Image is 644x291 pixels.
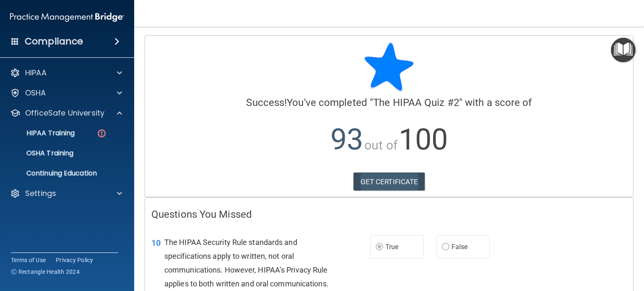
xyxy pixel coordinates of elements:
span: The HIPAA Quiz #2 [373,97,459,108]
span: The HIPAA Security Rule standards and specifications apply to written, not oral communications. H... [164,238,329,288]
button: Open Resource Center [611,38,636,62]
p: Continuing Education [5,169,120,178]
p: OSHA [25,88,46,98]
span: out of [364,138,397,152]
a: Privacy Policy [56,256,93,264]
p: HIPAA [25,68,47,78]
a: OSHA [10,88,122,98]
img: danger-circle.6113f641.png [96,128,107,139]
p: Settings [25,188,56,198]
a: OfficeSafe University [10,108,122,118]
span: 100 [399,122,448,157]
img: blue-star-rounded.9d042014.png [364,42,414,92]
span: 10 [151,238,161,248]
p: OSHA Training [5,149,73,157]
a: Settings [10,188,122,198]
a: Terms of Use [11,256,46,264]
a: HIPAA [10,68,122,78]
input: True [376,244,383,250]
span: False [452,243,468,251]
span: Success! [246,97,287,108]
input: False [442,244,449,250]
h4: Compliance [25,36,83,47]
p: HIPAA Training [5,129,75,137]
span: Ⓒ Rectangle Health 2024 [11,268,80,276]
a: GET CERTIFICATE [353,173,425,191]
p: OfficeSafe University [25,108,104,118]
span: True [385,243,398,251]
h4: You've completed " " with a score of [151,97,627,108]
img: PMB logo [10,9,124,26]
span: 93 [330,122,363,157]
h4: Questions You Missed [151,209,627,220]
